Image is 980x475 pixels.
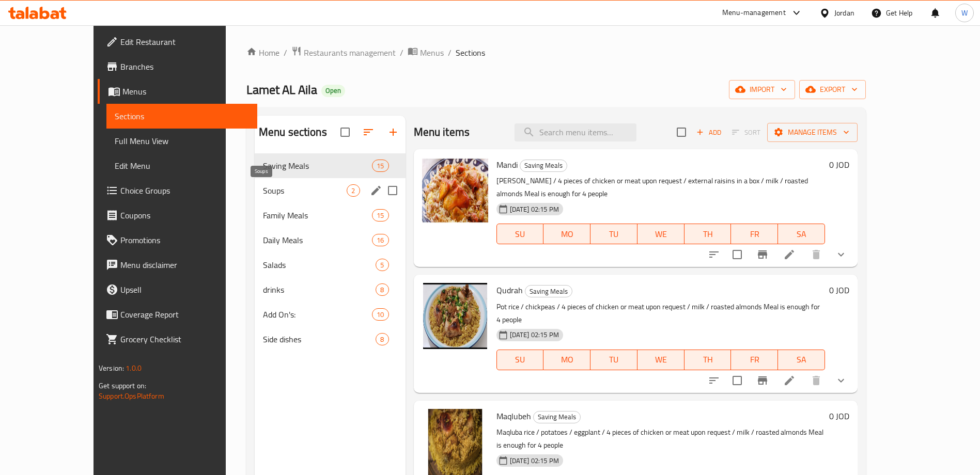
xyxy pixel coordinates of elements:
[263,283,376,296] div: drinks
[99,379,146,392] span: Get support on:
[284,46,287,59] li: /
[496,224,544,244] button: SU
[834,7,854,19] div: Jordan
[775,126,849,139] span: Manage items
[98,302,257,327] a: Coverage Report
[829,283,849,297] h6: 0 JOD
[726,370,748,391] span: Select to update
[525,285,572,297] div: Saving Meals
[98,203,257,228] a: Coupons
[368,183,384,198] button: edit
[501,352,540,367] span: SU
[255,153,406,178] div: Saving Meals15
[778,224,825,244] button: SA
[731,224,778,244] button: FR
[548,227,586,242] span: MO
[106,153,257,178] a: Edit Menu
[120,308,249,321] span: Coverage Report
[120,60,249,73] span: Branches
[263,308,372,321] span: Add On's:
[496,300,825,326] p: Pot rice / chickpeas / 4 pieces of chicken or meat upon request / milk / roasted almonds Meal is ...
[420,46,444,59] span: Menus
[525,286,572,297] span: Saving Meals
[400,46,403,59] li: /
[422,283,488,349] img: Qudrah
[259,124,327,140] h2: Menu sections
[737,83,787,96] span: import
[695,126,723,138] span: Add
[106,104,257,129] a: Sections
[778,350,825,370] button: SA
[263,333,376,345] span: Side dishes
[807,83,858,96] span: export
[126,361,142,375] span: 1.0.0
[961,7,968,19] span: W
[120,234,249,246] span: Promotions
[685,224,732,244] button: TH
[520,160,567,172] div: Saving Meals
[735,227,774,242] span: FR
[263,160,372,172] div: Saving Meals
[98,277,257,302] a: Upsell
[422,409,488,475] img: Maqlubeh
[376,285,388,295] span: 8
[533,411,581,423] div: Saving Meals
[692,124,725,140] button: Add
[456,46,485,59] span: Sections
[120,184,249,197] span: Choice Groups
[376,260,388,270] span: 5
[246,46,866,59] nav: breadcrumb
[98,228,257,252] a: Promotions
[372,211,388,220] span: 15
[376,283,388,296] div: items
[255,149,406,356] nav: Menu sections
[829,409,849,423] h6: 0 JOD
[120,259,249,271] span: Menu disclaimer
[98,327,257,352] a: Grocery Checklist
[829,368,853,393] button: show more
[783,248,796,261] a: Edit menu item
[496,350,544,370] button: SU
[506,330,563,340] span: [DATE] 02:15 PM
[702,368,726,393] button: sort-choices
[548,352,586,367] span: MO
[496,175,825,200] p: [PERSON_NAME] / 4 pieces of chicken or meat upon request / external raisins in a box / milk / roa...
[376,259,388,271] div: items
[408,46,444,59] a: Menus
[255,228,406,252] div: Daily Meals16
[120,283,249,296] span: Upsell
[255,178,406,203] div: Soups2edit
[595,352,633,367] span: TU
[376,335,388,344] span: 8
[347,184,360,197] div: items
[750,368,775,393] button: Branch-specific-item
[726,244,748,265] span: Select to update
[263,234,372,246] span: Daily Meals
[671,121,692,143] span: Select section
[372,308,388,321] div: items
[702,242,726,267] button: sort-choices
[799,80,866,99] button: export
[122,85,249,98] span: Menus
[835,248,847,261] svg: Show Choices
[692,124,725,140] span: Add item
[637,224,685,244] button: WE
[804,368,829,393] button: delete
[506,204,563,214] span: [DATE] 02:15 PM
[291,46,396,59] a: Restaurants management
[263,209,372,221] span: Family Meals
[263,259,376,271] span: Salads
[98,178,257,203] a: Choice Groups
[543,224,590,244] button: MO
[422,157,488,224] img: Mandi
[372,161,388,171] span: 15
[590,224,637,244] button: TU
[725,124,767,140] span: Select section first
[98,54,257,79] a: Branches
[99,389,164,403] a: Support.OpsPlatform
[321,86,345,95] span: Open
[98,79,257,104] a: Menus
